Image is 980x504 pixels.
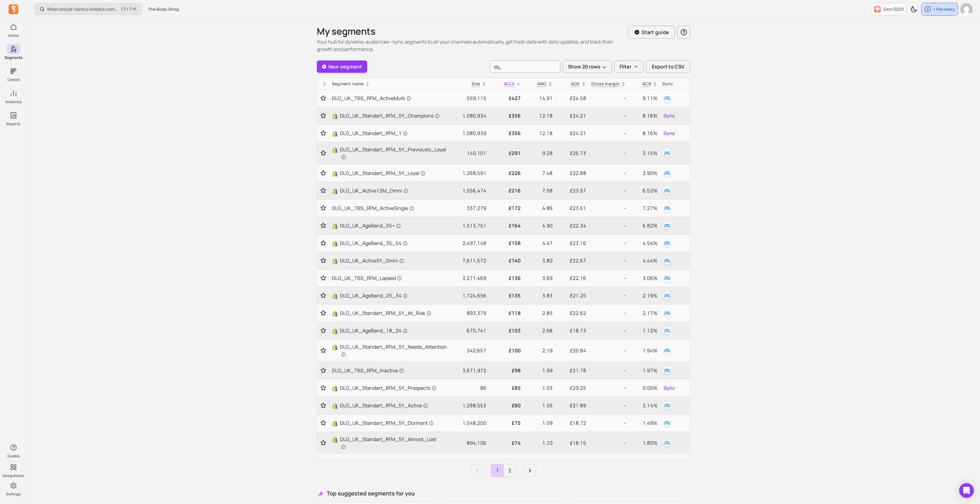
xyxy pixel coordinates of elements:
p: £22.16 [558,274,586,282]
a: ShopifyDLG_UK_Active5Y_Omni [332,257,441,264]
img: facebook [663,419,671,427]
span: DLG_UK_Standart_RFM_5Y_Almost_Lost [340,436,441,450]
button: facebook [662,326,672,335]
span: DLG_UK_Standart_RFM_5Y_Active [340,402,428,409]
img: facebook [663,439,671,447]
p: Home [8,33,19,38]
p: 2.19% [631,292,657,299]
button: Toggle favorite [320,310,327,316]
button: Toggle favorite [320,240,327,246]
p: £103 [491,327,521,334]
button: Sync [662,383,676,393]
button: Toggle favorite [320,328,327,334]
button: facebook [662,346,672,355]
p: £172 [491,204,521,212]
button: facebook [662,238,672,248]
button: facebook [662,401,672,410]
span: DLG_UK_AgeBand_35_54 [340,239,408,247]
p: -- [591,367,626,374]
p: 7.48 [526,169,553,177]
kbd: K [134,7,137,12]
p: 337,279 [445,204,486,212]
p: 0.00% [631,384,657,392]
p: 1,724,656 [445,292,486,299]
img: facebook [663,347,671,354]
button: Toggle dark mode [908,3,920,15]
img: facebook [663,169,671,177]
div: Segment name [332,81,441,87]
img: facebook [663,367,671,374]
p: Guides [7,454,19,459]
button: facebook [662,438,672,448]
button: Toggle favorite [320,402,327,409]
p: -- [591,327,626,334]
p: £24.21 [558,112,586,119]
span: DLG_UK_TBS_RFM_ActiveMulti [332,95,411,102]
p: 3,671,972 [445,367,486,374]
button: Toggle favorite [320,385,327,391]
a: DLG_UK_TBS_RFM_ActiveSingle [332,204,441,212]
img: facebook [663,187,671,194]
p: Filter [620,63,632,70]
p: 670,741 [445,327,486,334]
p: 1.99 [526,367,553,374]
button: facebook [662,308,672,318]
button: Toggle favorite [320,258,327,264]
p: £23.61 [558,204,586,212]
p: -- [591,384,626,392]
p: 1.97% [631,367,657,374]
p: 6.82% [631,222,657,229]
p: 3.90% [631,169,657,177]
button: Toggle favorite [320,293,327,299]
p: -- [591,187,626,194]
h1: My segments [317,26,628,37]
p: Analytics [5,99,21,104]
p: Cohort [7,77,20,82]
p: -- [591,347,626,354]
span: DLG_UK_Standart_RFM_5Y_Loyal [340,169,426,177]
a: ShopifyDLG_UK_Standart_RFM_5Y_Dormant [332,419,441,427]
p: 86 [445,384,486,392]
p: Earn $200 [884,6,904,12]
a: ShopifyDLG_UK_Standart_RFM_5Y_Loyal [332,169,441,177]
p: 1 file ready [933,6,955,12]
p: £75 [491,419,521,427]
button: facebook [662,93,672,103]
ul: Pagination [317,464,690,477]
p: 1.09 [526,419,553,427]
span: ANO [537,81,546,87]
a: ShopifyDLG_UK_Standart_RFM_5Y_Champions [332,112,441,119]
p: -- [591,112,626,119]
p: 4.47 [526,239,553,247]
img: Shopify [332,188,338,194]
span: DLG_UK_Standart_RFM_5Y_Needs_Attention [340,343,447,358]
img: Shopify [332,171,338,177]
p: When should I send a winback campaign to prevent churn? [47,6,119,12]
span: DLG_UK_Standart_RFM_5Y_Prospects [340,384,437,392]
img: Shopify [332,293,338,299]
button: The Body Shop [144,4,183,15]
span: The Body Shop [148,6,179,12]
p: ACR [642,81,651,87]
p: AOV [571,81,580,87]
a: Page 1 is your current page [491,464,504,477]
p: 3.14% [631,402,657,409]
img: facebook [663,274,671,282]
p: £226 [491,169,521,177]
button: Toggle favorite [320,170,327,176]
span: Sync [663,130,675,137]
p: 7.27% [631,204,657,212]
a: Previous page [471,464,484,477]
a: DLG_UK_TBS_RFM_Lapsed [332,274,441,282]
p: £118 [491,309,521,317]
p: 9.28 [526,149,553,157]
p: -- [591,292,626,299]
p: 3.15% [631,149,657,157]
p: Reports [6,122,20,126]
p: 1.49% [631,419,657,427]
p: 8.16% [631,112,657,119]
p: -- [591,257,626,264]
p: 14.91 [526,95,553,102]
p: 893,379 [445,309,486,317]
img: avatar [960,3,973,15]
